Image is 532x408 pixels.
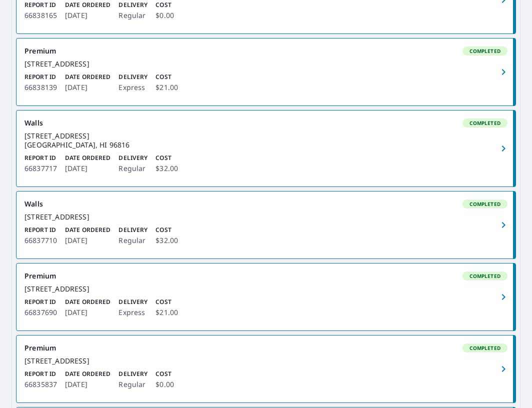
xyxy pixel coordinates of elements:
[65,72,110,81] p: Date Ordered
[24,234,57,246] p: 66837710
[118,378,147,390] p: Regular
[118,72,147,81] p: Delivery
[24,72,57,81] p: Report ID
[155,162,178,174] p: $32.00
[24,131,507,149] div: [STREET_ADDRESS] [GEOGRAPHIC_DATA], HI 96816
[155,306,178,318] p: $21.00
[118,162,147,174] p: Regular
[65,297,110,306] p: Date Ordered
[155,72,178,81] p: Cost
[65,234,110,246] p: [DATE]
[65,225,110,234] p: Date Ordered
[24,162,57,174] p: 66837717
[118,0,147,9] p: Delivery
[463,47,506,54] span: Completed
[65,0,110,9] p: Date Ordered
[24,284,507,293] div: [STREET_ADDRESS]
[65,306,110,318] p: [DATE]
[24,59,507,68] div: [STREET_ADDRESS]
[65,153,110,162] p: Date Ordered
[24,356,507,365] div: [STREET_ADDRESS]
[16,263,515,330] a: PremiumCompleted[STREET_ADDRESS]Report ID66837690Date Ordered[DATE]DeliveryExpressCost$21.00
[24,378,57,390] p: 66835837
[24,0,57,9] p: Report ID
[65,81,110,93] p: [DATE]
[24,343,507,352] div: Premium
[65,369,110,378] p: Date Ordered
[24,369,57,378] p: Report ID
[155,378,174,390] p: $0.00
[118,297,147,306] p: Delivery
[155,9,174,21] p: $0.00
[118,225,147,234] p: Delivery
[463,119,506,126] span: Completed
[65,378,110,390] p: [DATE]
[155,234,178,246] p: $32.00
[118,153,147,162] p: Delivery
[65,162,110,174] p: [DATE]
[463,200,506,207] span: Completed
[118,369,147,378] p: Delivery
[118,81,147,93] p: Express
[155,81,178,93] p: $21.00
[24,271,507,280] div: Premium
[155,225,178,234] p: Cost
[16,335,515,402] a: PremiumCompleted[STREET_ADDRESS]Report ID66835837Date Ordered[DATE]DeliveryRegularCost$0.00
[463,272,506,279] span: Completed
[118,234,147,246] p: Regular
[16,110,515,186] a: WallsCompleted[STREET_ADDRESS] [GEOGRAPHIC_DATA], HI 96816Report ID66837717Date Ordered[DATE]Deli...
[24,199,507,208] div: Walls
[24,81,57,93] p: 66838139
[24,306,57,318] p: 66837690
[16,38,515,105] a: PremiumCompleted[STREET_ADDRESS]Report ID66838139Date Ordered[DATE]DeliveryExpressCost$21.00
[155,369,174,378] p: Cost
[118,9,147,21] p: Regular
[118,306,147,318] p: Express
[24,118,507,127] div: Walls
[155,0,174,9] p: Cost
[24,9,57,21] p: 66838165
[155,153,178,162] p: Cost
[65,9,110,21] p: [DATE]
[155,297,178,306] p: Cost
[463,344,506,351] span: Completed
[24,212,507,221] div: [STREET_ADDRESS]
[24,225,57,234] p: Report ID
[24,46,507,55] div: Premium
[24,153,57,162] p: Report ID
[16,191,515,258] a: WallsCompleted[STREET_ADDRESS]Report ID66837710Date Ordered[DATE]DeliveryRegularCost$32.00
[24,297,57,306] p: Report ID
